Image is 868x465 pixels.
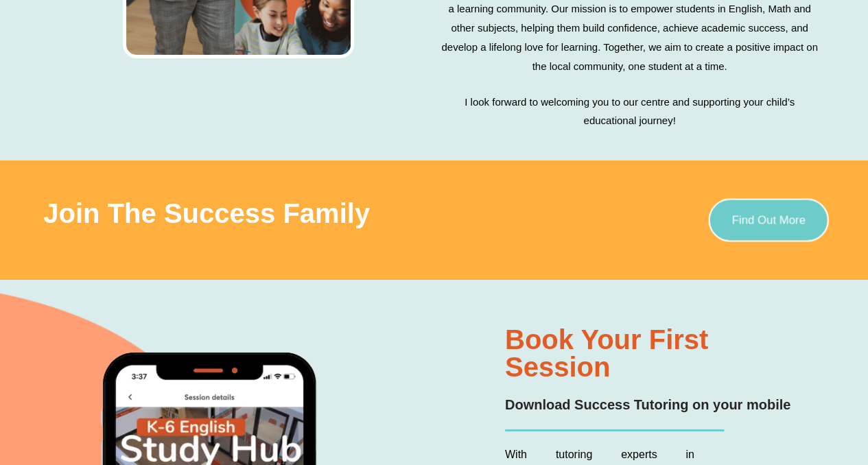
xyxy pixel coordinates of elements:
[709,199,829,242] a: Find Out More
[505,326,818,381] h2: Book Your First Session
[441,93,819,131] p: I look forward to welcoming you to our centre and supporting your child’s educational journey!
[43,200,657,227] h2: Join The Success Family
[640,310,868,465] iframe: Chat Widget
[731,215,805,226] span: Find Out More
[505,394,818,416] h2: Download Success Tutoring on your mobile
